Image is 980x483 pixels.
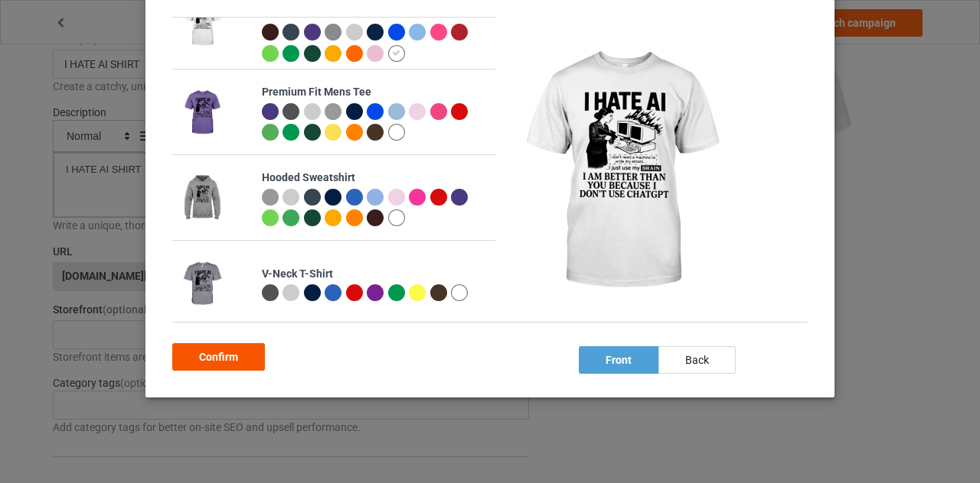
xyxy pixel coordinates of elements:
img: heather_texture.png [325,103,341,120]
div: V-Neck T-Shirt [262,267,488,282]
div: back [658,346,736,374]
div: Premium Fit Mens Tee [262,85,488,100]
div: front [579,346,658,374]
div: Hooded Sweatshirt [262,170,488,186]
div: Confirm [172,343,265,371]
img: heather_texture.png [325,24,341,41]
